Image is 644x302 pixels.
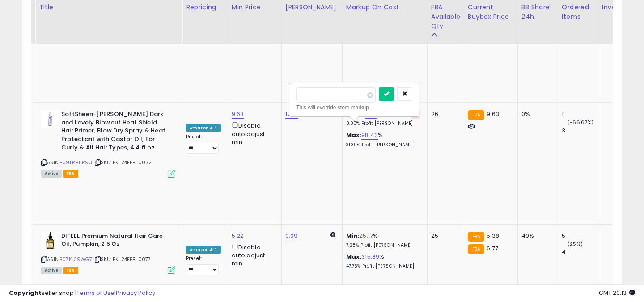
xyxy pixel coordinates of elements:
[487,110,499,118] span: 9.63
[487,232,499,240] span: 5.38
[186,3,224,12] div: Repricing
[468,232,484,242] small: FBA
[9,289,155,298] div: seller snap | |
[41,232,59,250] img: 41hWzav1eyL._SL40_.jpg
[562,232,598,240] div: 5
[346,232,420,248] div: %
[562,3,594,21] div: Ordered Items
[232,3,278,12] div: Min Price
[599,289,635,297] span: 2025-08-15 20:13 GMT
[116,289,155,297] a: Privacy Policy
[39,3,178,12] div: Title
[41,110,59,128] img: 31wCXSiukOL._SL40_.jpg
[346,242,420,248] p: 7.28% Profit [PERSON_NAME]
[346,3,424,12] div: Markup on Cost
[41,170,62,178] span: All listings currently available for purchase on Amazon
[361,252,379,261] a: 315.89
[285,232,298,240] a: 9.99
[61,110,170,154] b: SoftSheen-[PERSON_NAME] Dark and Lovely Blowout Heat Shield Hair Primer, Blow Dry Spray & Heat Pr...
[346,131,362,139] b: Max:
[346,131,420,148] div: %
[285,3,339,12] div: [PERSON_NAME]
[431,3,460,31] div: FBA Available Qty
[431,110,457,118] div: 26
[346,142,420,148] p: 31.39% Profit [PERSON_NAME]
[346,253,420,269] div: %
[562,110,598,118] div: 1
[468,3,514,21] div: Current Buybox Price
[346,110,420,127] div: %
[76,289,114,297] a: Terms of Use
[468,244,484,254] small: FBA
[487,244,498,252] span: 6.77
[468,110,484,120] small: FBA
[361,131,378,140] a: 98.43
[562,127,598,135] div: 3
[346,263,420,269] p: 47.75% Profit [PERSON_NAME]
[59,159,92,166] a: B09LRH5R93
[186,246,221,254] div: Amazon AI *
[41,267,62,274] span: All listings currently available for purchase on Amazon
[59,256,92,263] a: B07KJ39WG7
[359,232,373,240] a: 25.17
[521,110,551,118] div: 0%
[232,120,275,146] div: Disable auto adjust min
[232,242,275,268] div: Disable auto adjust min
[41,110,175,176] div: ASIN:
[346,232,360,240] b: Min:
[232,232,244,240] a: 5.22
[63,170,78,178] span: FBA
[186,124,221,132] div: Amazon AI *
[568,240,583,248] small: (25%)
[431,232,457,240] div: 25
[346,120,420,127] p: 0.00% Profit [PERSON_NAME]
[61,232,170,251] b: DIFEEL Premium Natural Hair Care Oil, Pumpkin, 2.5 Oz
[93,256,151,263] span: | SKU: PK-24FEB-0077
[296,103,412,112] div: This will override store markup
[521,232,551,240] div: 49%
[9,289,42,297] strong: Copyright
[285,110,299,119] a: 17.97
[63,267,78,274] span: FBA
[186,256,221,276] div: Preset:
[346,252,362,261] b: Max:
[232,110,244,119] a: 9.63
[562,248,598,256] div: 4
[41,232,175,273] div: ASIN:
[186,134,221,154] div: Preset:
[521,3,554,21] div: BB Share 24h.
[93,159,152,166] span: | SKU: PK-24FEB-0032
[568,119,593,126] small: (-66.67%)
